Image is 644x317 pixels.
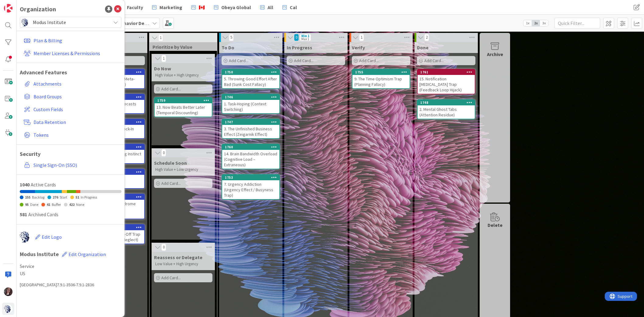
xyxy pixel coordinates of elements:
[352,69,410,75] div: 1755
[159,4,182,11] span: Marketing
[20,181,121,188] div: Active Cards
[222,69,279,88] div: 17505. Throwing Good Effort After Bad (Sunk Cost Fallacy)
[4,4,12,12] img: Visit kanbanzone.com
[225,95,279,99] div: 1746
[222,119,280,139] a: 17473. The Unfinished Business Effect (Zeigarnik Effect)
[21,129,121,140] a: Tokens
[33,106,119,113] span: Custom Fields
[155,98,212,117] div: 175913. Now Beats Better Later (Temporal Discounting)
[20,5,56,14] div: Organization
[222,144,279,169] div: 176014. Brain Bandwidth Overload (Cognitive Load – Extraneous)
[222,180,279,199] div: 7. Urgency Addiction (Urgency Effect / Busyness Trap)
[161,86,181,92] span: Add Card...
[222,94,280,114] a: 17461. Task-Hoping (Context Switching)
[52,202,61,207] span: Buffer
[199,4,205,11] span: 🇨🇦
[76,202,84,207] span: None
[222,175,279,180] div: 1753
[222,75,279,88] div: 5. Throwing Good Effort After Bad (Sunk Cost Fallacy)
[279,2,301,13] a: Cal
[301,37,309,41] div: Max 1
[25,195,30,199] span: 155
[417,99,475,119] a: 17482. Mental Ghost Tabs (Attention Residue)
[301,34,310,37] div: Min 1
[20,248,121,261] h1: Modus Institute
[222,94,279,100] div: 1746
[229,34,234,41] span: 5
[33,118,119,126] span: Data Retention
[417,69,475,94] a: 176115. Notification [MEDICAL_DATA] Trap (Feedback Loop Hijack)
[21,35,121,46] a: Plan & Billing
[268,4,273,11] span: All
[352,44,365,51] span: Verify
[154,65,171,72] span: Do Now
[222,94,279,113] div: 17461. Task-Hoping (Context Switching)
[47,202,50,207] span: 41
[20,69,121,76] h1: Advanced Features
[188,2,208,13] a: 🇨🇦
[33,131,119,139] span: Tokens
[222,44,234,51] span: To Do
[352,75,410,88] div: 9. The Time Optimism Trap (Planning Fallacy)
[33,93,119,100] span: Board Groups
[222,175,279,199] div: 17537. Urgency Addiction (Urgency Effect / Busyness Trap)
[294,34,299,41] span: 0
[225,120,279,124] div: 1747
[161,244,166,251] span: 0
[20,151,121,157] h1: Security
[161,181,181,186] span: Add Card...
[60,195,67,199] span: Start
[355,70,410,74] div: 1755
[488,221,502,229] div: Delete
[20,181,30,188] span: 1040
[155,103,212,117] div: 13. Now Beats Better Later (Temporal Discounting)
[157,98,212,103] div: 1759
[155,167,211,172] p: High Value + Low Urgency
[155,262,211,266] p: Low Value + High Urgency
[418,69,475,94] div: 176115. Notification [MEDICAL_DATA] Trap (Feedback Loop Hijack)
[424,34,429,41] span: 2
[13,1,28,8] span: Support
[154,97,212,117] a: 175913. Now Beats Better Later (Temporal Discounting)
[158,34,163,41] span: 1
[68,251,106,257] span: Edit Organization
[20,282,121,288] div: [GEOGRAPHIC_DATA] 7.9.1-3506-7.9.1-2836
[154,254,202,260] span: Reassess or Delegate
[287,44,312,51] span: In Progress
[222,69,280,89] a: 17505. Throwing Good Effort After Bad (Sunk Cost Fallacy)
[532,20,540,26] span: 2x
[420,70,475,74] div: 1761
[53,195,58,199] span: 276
[418,75,475,94] div: 15. Notification [MEDICAL_DATA] Trap (Feedback Loop Hijack)
[424,58,444,63] span: Add Card...
[69,202,75,207] span: 422
[418,100,475,119] div: 17482. Mental Ghost Tabs (Attention Residue)
[555,18,600,29] input: Quick Filter...
[35,231,62,243] button: Edit Logo
[221,4,251,11] span: Obeya Global
[154,160,187,166] span: Schedule Soon
[33,18,108,26] span: Modus Institute
[42,234,62,240] span: Edit Logo
[21,18,30,26] img: avatar
[4,305,12,313] img: avatar
[25,202,29,207] span: 95
[225,175,279,180] div: 1753
[21,48,121,59] a: Member Licenses & Permissions
[149,2,186,13] a: Marketing
[20,231,32,243] img: avatar
[222,144,279,150] div: 1760
[4,287,12,296] img: TD
[161,55,166,62] span: 1
[20,211,27,217] span: 581
[20,211,121,218] div: Archived Cards
[155,73,211,78] p: High Value + High Urgency
[225,70,279,74] div: 1750
[222,144,280,169] a: 176014. Brain Bandwidth Overload (Cognitive Load – Extraneous)
[20,270,121,277] span: US
[257,2,277,13] a: All
[417,44,429,51] span: Done
[222,119,279,138] div: 17473. The Unfinished Business Effect (Zeigarnik Effect)
[30,202,38,207] span: Done
[155,98,212,103] div: 1759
